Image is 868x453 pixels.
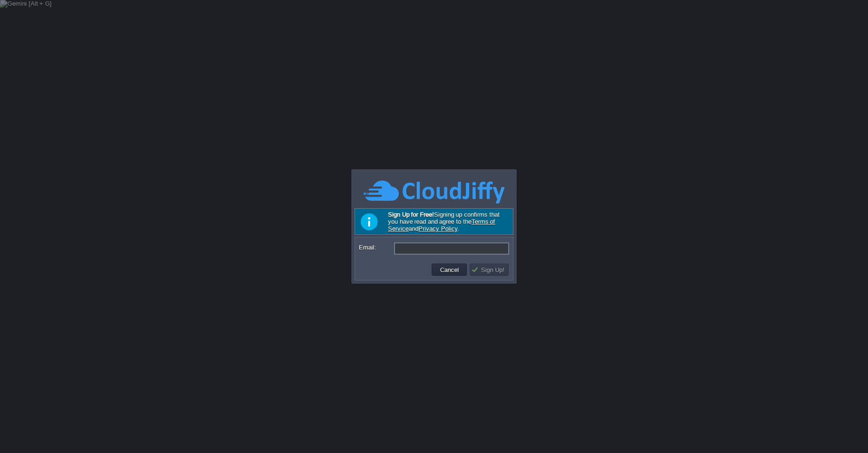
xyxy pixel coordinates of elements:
[437,265,462,274] button: Cancel
[418,225,457,232] a: Privacy Policy
[471,265,507,274] button: Sign Up!
[364,179,504,205] img: CloudJiffy
[359,242,393,252] label: Email:
[355,208,513,235] div: Signing up confirms that you have read and agree to the and .
[388,218,495,232] a: Terms of Service
[388,211,434,218] b: Sign Up for Free!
